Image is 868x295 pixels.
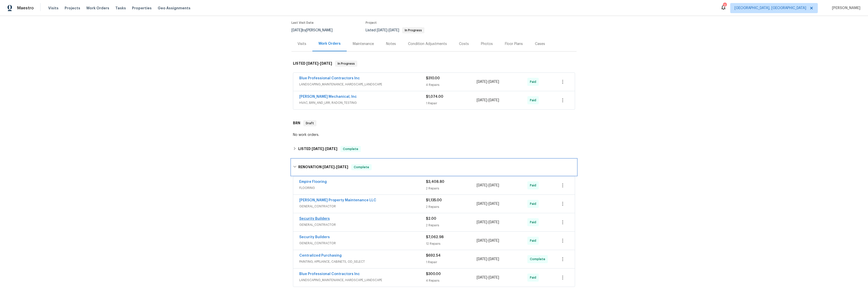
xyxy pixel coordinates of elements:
[377,29,387,32] span: [DATE]
[530,201,538,206] span: Paid
[298,146,337,152] h6: LISTED
[530,275,538,280] span: Paid
[403,29,424,32] span: In Progress
[299,185,426,190] span: FLOORING
[48,6,59,11] span: Visits
[426,95,443,99] span: $1,074.00
[477,220,499,225] span: -
[489,220,499,224] span: [DATE]
[65,6,80,11] span: Projects
[426,254,441,257] span: $692.54
[299,82,426,87] span: LANDSCAPING_MAINTENANCE, HARDSCAPE_LANDSCAPE
[830,6,860,11] span: [PERSON_NAME]
[477,257,487,261] span: [DATE]
[312,147,324,151] span: [DATE]
[477,276,487,279] span: [DATE]
[530,183,538,188] span: Paid
[489,276,499,279] span: [DATE]
[325,147,337,151] span: [DATE]
[86,6,109,11] span: Work Orders
[408,41,447,46] div: Condition Adjustments
[477,220,487,224] span: [DATE]
[132,6,152,11] span: Properties
[318,41,341,46] div: Work Orders
[477,184,487,187] span: [DATE]
[477,79,499,84] span: -
[312,147,337,151] span: -
[477,275,499,280] span: -
[17,6,34,11] span: Maestro
[298,164,348,170] h6: RENOVATION
[306,62,318,65] span: [DATE]
[366,21,377,24] span: Project
[530,257,547,262] span: Complete
[299,199,376,202] a: [PERSON_NAME] Property Maintenance LLC
[299,278,426,283] span: LANDSCAPING_MAINTENANCE, HARDSCAPE_LANDSCAPE
[489,257,499,261] span: [DATE]
[426,217,436,220] span: $2.00
[293,120,300,126] h6: BRN
[299,217,330,220] a: Security Builders
[426,278,477,283] div: 4 Repairs
[377,29,399,32] span: -
[299,272,360,276] a: Blue Professional Contractors Inc
[530,79,538,84] span: Paid
[489,184,499,187] span: [DATE]
[477,201,499,206] span: -
[477,238,499,243] span: -
[426,260,477,265] div: 1 Repair
[158,6,191,11] span: Geo Assignments
[386,41,396,46] div: Notes
[299,259,426,264] span: PAINTING, APPLIANCE, CABINETS, OD_SELECT
[481,41,493,46] div: Photos
[505,41,523,46] div: Floor Plans
[489,202,499,206] span: [DATE]
[426,77,440,80] span: $310.00
[535,41,545,46] div: Cases
[299,222,426,227] span: GENERAL_CONTRACTOR
[426,223,477,228] div: 2 Repairs
[336,165,348,169] span: [DATE]
[477,183,499,188] span: -
[306,62,332,65] span: -
[489,239,499,242] span: [DATE]
[426,235,444,239] span: $7,062.98
[426,241,477,246] div: 12 Repairs
[291,27,339,33] div: by [PERSON_NAME]
[389,29,399,32] span: [DATE]
[291,21,314,24] span: Last Visit Date
[489,99,499,102] span: [DATE]
[299,100,426,105] span: HVAC, BRN_AND_LRR, RADON_TESTING
[341,146,360,152] span: Complete
[293,61,332,67] h6: LISTED
[291,115,577,131] div: BRN Draft
[299,95,357,99] a: [PERSON_NAME] Mechanical, Inc
[299,235,330,239] a: Security Builders
[530,98,538,103] span: Paid
[530,220,538,225] span: Paid
[115,6,126,10] span: Tasks
[322,165,335,169] span: [DATE]
[477,99,487,102] span: [DATE]
[299,241,426,246] span: GENERAL_CONTRACTOR
[477,239,487,242] span: [DATE]
[426,101,477,106] div: 1 Repair
[735,6,806,11] span: [GEOGRAPHIC_DATA], [GEOGRAPHIC_DATA]
[530,238,538,243] span: Paid
[291,29,302,32] span: [DATE]
[299,204,426,209] span: GENERAL_CONTRACTOR
[426,82,477,87] div: 4 Repairs
[426,272,441,276] span: $300.00
[477,202,487,206] span: [DATE]
[299,254,342,257] a: Centralized Purchasing
[293,132,575,137] div: No work orders.
[299,77,360,80] a: Blue Professional Contractors Inc
[426,180,444,184] span: $3,408.80
[489,80,499,84] span: [DATE]
[366,29,424,32] span: Listed
[352,165,371,170] span: Complete
[426,186,477,191] div: 2 Repairs
[477,80,487,84] span: [DATE]
[426,204,477,209] div: 2 Repairs
[723,3,726,8] div: 2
